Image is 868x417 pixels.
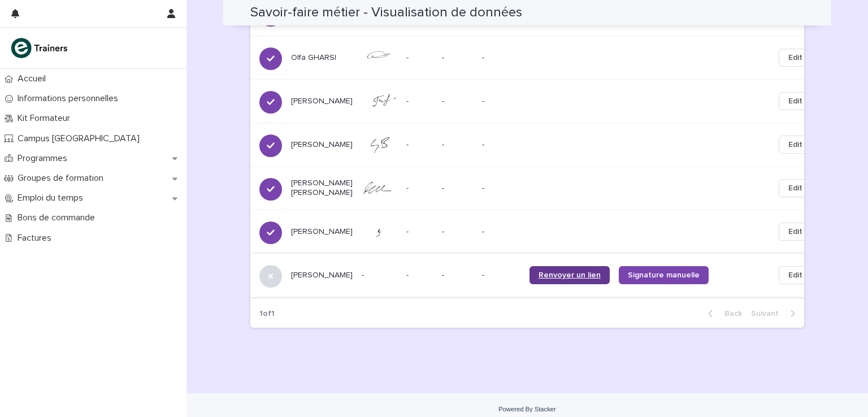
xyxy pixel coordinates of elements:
p: [PERSON_NAME] [291,227,353,237]
button: Edit [779,223,812,241]
p: - [406,51,411,63]
p: - [442,184,473,193]
h2: Savoir-faire métier - Visualisation de données [250,5,522,21]
button: Edit [779,49,812,67]
p: - [406,225,411,237]
img: TsXiWoylWiAjIq6t8ubxv0ZGmjAamXsh_TUUyBRMAqU [362,50,397,65]
p: Programmes [13,153,76,164]
p: Groupes de formation [13,173,112,184]
span: Renvoyer un lien [539,271,601,279]
p: Accueil [13,73,55,84]
button: Next [747,309,804,319]
span: Signature manuelle [628,271,700,279]
img: ripLsoO6_lP67zx3AA8ioAJosm8VKiDhDsH8YaORf9g [362,224,397,240]
img: QiuTOnkca9umNIpHhPJVZN7DTKaNgbYcKpmYhqPn-BM [362,93,397,109]
a: Renvoyer un lien [530,266,610,284]
span: Back [718,310,742,318]
p: - [406,138,411,150]
button: Edit [779,266,812,284]
tr: [PERSON_NAME]-- --Edit [250,210,830,253]
p: - [406,268,411,280]
p: - [406,94,411,106]
p: Emploi du temps [13,193,92,203]
p: - [482,140,520,150]
p: - [482,97,520,106]
p: - [406,181,411,193]
button: Back [699,309,747,319]
p: - [362,271,397,280]
p: - [482,53,520,63]
p: [PERSON_NAME] [291,140,353,150]
p: Olfa GHARSI [291,53,353,63]
p: - [482,184,520,193]
img: Lutar_XZ5ZzbP-9ygtaj8lu755nePvFhsqGuZFBZidY [362,180,397,196]
p: - [442,271,473,280]
span: Edit [788,139,802,150]
span: Edit [788,52,802,63]
p: - [442,140,473,150]
span: Edit [788,226,802,237]
p: - [442,227,473,237]
span: Edit [788,270,802,281]
tr: [PERSON_NAME]-- --Edit [250,79,830,123]
p: - [442,97,473,106]
button: Edit [779,136,812,154]
p: - [442,53,473,63]
span: Edit [788,183,802,194]
p: Informations personnelles [13,93,127,104]
tr: [PERSON_NAME] [PERSON_NAME]-- --Edit [250,166,830,210]
p: [PERSON_NAME] [291,271,353,280]
p: Kit Formateur [13,113,79,124]
span: Edit [788,95,802,107]
p: Factures [13,233,60,244]
button: Edit [779,179,812,197]
p: - [482,227,520,237]
button: Edit [779,92,812,110]
span: Next [751,310,785,318]
a: Powered By Stacker [498,406,555,412]
p: - [482,271,520,280]
p: Bons de commande [13,212,104,223]
img: hXVyb-1rJG1e09K_RB4WtzP77oW9deh8_c8bitU_Bkg [362,136,397,153]
img: K0CqGN7SDeD6s4JG8KQk [9,37,71,59]
p: Campus [GEOGRAPHIC_DATA] [13,133,149,144]
p: [PERSON_NAME] [291,97,353,106]
tr: [PERSON_NAME]--- --Renvoyer un lienSignature manuelleEdit [250,253,830,297]
tr: [PERSON_NAME]-- --Edit [250,123,830,166]
tr: Olfa GHARSI-- --Edit [250,36,830,79]
a: Signature manuelle [619,266,709,284]
p: [PERSON_NAME] [PERSON_NAME] [291,179,353,198]
p: 1 of 1 [250,300,284,328]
